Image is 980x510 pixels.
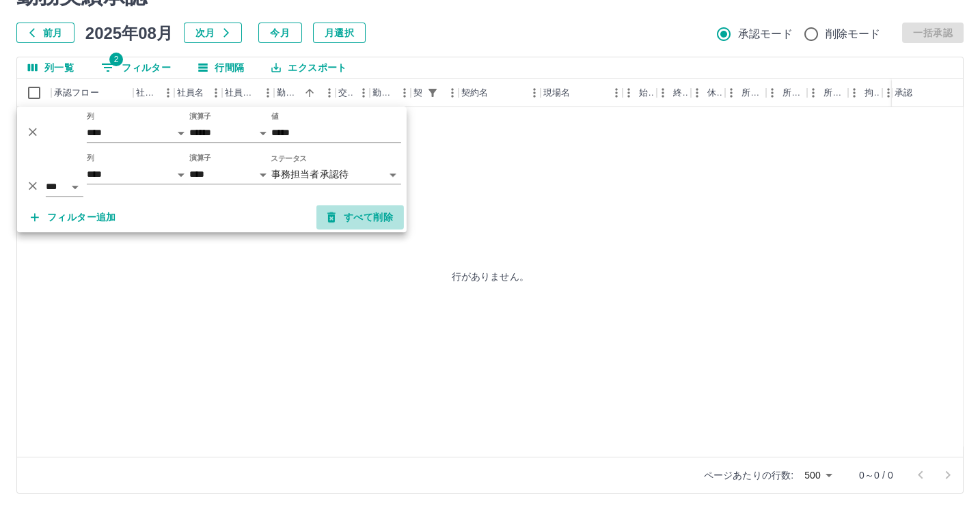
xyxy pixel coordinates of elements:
div: 勤務区分 [370,79,411,107]
button: メニュー [442,83,463,103]
div: 所定休憩 [807,79,848,107]
label: 列 [87,111,94,122]
label: ステータス [271,153,307,163]
div: 勤務日 [277,79,300,107]
div: 休憩 [691,79,725,107]
div: 現場名 [543,79,570,107]
button: フィルター表示 [423,83,442,102]
p: 0～0 / 0 [859,468,893,482]
div: 承認 [892,79,963,107]
label: 演算子 [189,153,211,163]
label: 値 [271,111,279,122]
div: 1件のフィルターを適用中 [423,83,442,102]
div: 所定休憩 [824,79,845,107]
div: 社員番号 [133,79,174,107]
div: 契約名 [461,79,488,107]
div: 所定終業 [766,79,807,107]
button: フィルター追加 [20,205,127,229]
div: 勤務区分 [372,79,394,107]
div: 所定開始 [741,79,763,107]
button: メニュー [206,83,226,103]
span: 削除モード [826,26,881,42]
div: 500 [799,466,837,485]
div: 社員名 [177,79,204,107]
button: メニュー [606,83,627,103]
div: 終業 [673,79,688,107]
div: 社員番号 [136,79,158,107]
span: 承認モード [738,26,793,42]
div: 行がありません。 [17,107,963,446]
div: 始業 [623,79,657,107]
div: 所定開始 [725,79,766,107]
span: 2 [109,53,123,66]
div: 社員区分 [225,79,258,107]
label: 列 [87,153,94,163]
div: 拘束 [865,79,880,107]
div: 始業 [639,79,654,107]
div: 拘束 [848,79,882,107]
select: 論理演算子 [46,177,83,197]
button: 月選択 [313,23,366,43]
div: 契約名 [459,79,541,107]
div: 社員区分 [222,79,274,107]
button: 列選択 [17,57,85,78]
button: メニュー [319,83,340,103]
div: 交通費 [338,79,353,107]
button: メニュー [158,83,178,103]
button: フィルター表示 [90,57,182,78]
button: 次月 [184,23,242,43]
button: エクスポート [260,57,357,78]
div: 所定終業 [782,79,804,107]
label: 演算子 [189,111,211,122]
div: 社員名 [174,79,222,107]
div: 契約コード [411,79,459,107]
p: ページあたりの行数: [704,468,793,482]
button: 行間隔 [187,57,255,78]
button: 今月 [258,23,302,43]
button: メニュー [258,83,278,103]
button: メニュー [524,83,545,103]
button: メニュー [353,83,374,103]
div: 承認フロー [54,79,99,107]
button: 削除 [23,122,43,142]
div: 承認フロー [51,79,133,107]
div: フィルター表示 [17,107,407,232]
button: ソート [300,83,319,102]
button: すべて削除 [316,205,404,229]
button: 削除 [23,175,43,196]
button: メニュー [394,83,415,103]
div: 交通費 [336,79,370,107]
div: 現場名 [541,79,623,107]
h5: 2025年08月 [85,23,173,43]
div: 事務担当者承認待 [271,165,401,184]
div: 承認 [895,79,912,107]
div: 終業 [657,79,691,107]
div: 勤務日 [274,79,336,107]
div: 休憩 [707,79,722,107]
button: 前月 [16,23,74,43]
